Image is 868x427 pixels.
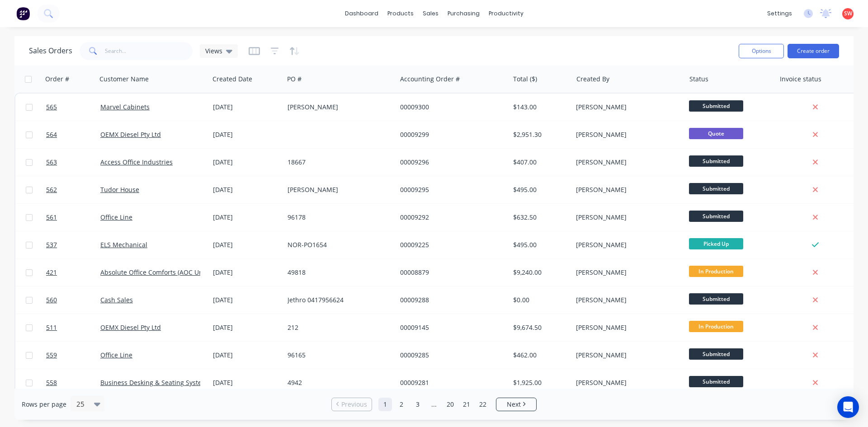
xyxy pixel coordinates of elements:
a: 562 [46,176,100,203]
div: [DATE] [213,213,280,222]
span: Submitted [689,155,743,167]
a: Office Line [100,213,132,221]
a: Cash Sales [100,296,133,304]
div: PO # [287,75,302,84]
a: Marvel Cabinets [100,103,150,111]
a: Page 2 [395,398,408,411]
span: 559 [46,351,57,360]
div: 96165 [288,351,388,360]
div: [PERSON_NAME] [288,185,388,194]
div: [DATE] [213,296,280,305]
div: [PERSON_NAME] [576,158,676,167]
span: Submitted [689,348,743,360]
div: Customer Name [99,75,149,84]
div: [DATE] [213,240,280,249]
a: 559 [46,342,100,369]
a: Previous page [332,400,372,409]
span: Submitted [689,100,743,112]
div: $2,951.30 [513,130,566,139]
a: OEMX Diesel Pty Ltd [100,323,161,332]
div: 00009285 [400,351,500,360]
div: [PERSON_NAME] [576,240,676,249]
div: 212 [288,323,388,332]
a: 564 [46,121,100,148]
div: 00009288 [400,296,500,305]
div: [PERSON_NAME] [576,185,676,194]
span: In Production [689,321,743,332]
div: 00009281 [400,378,500,387]
div: $495.00 [513,185,566,194]
span: 562 [46,185,57,194]
span: Rows per page [22,400,66,409]
div: 00009299 [400,130,500,139]
a: 421 [46,259,100,286]
a: 560 [46,286,100,314]
div: Total ($) [513,75,537,84]
div: [DATE] [213,158,280,167]
a: Page 3 [411,398,425,411]
div: [DATE] [213,185,280,194]
div: [PERSON_NAME] [576,213,676,222]
a: Tudor House [100,185,139,194]
div: 00009295 [400,185,500,194]
div: [PERSON_NAME] [576,378,676,387]
div: $1,925.00 [513,378,566,387]
div: Status [689,75,708,84]
span: 560 [46,296,57,305]
a: Next page [496,400,536,409]
div: 96178 [288,213,388,222]
img: Factory [16,7,30,20]
a: Office Line [100,351,132,359]
div: $462.00 [513,351,566,360]
a: Business Desking & Seating Systems [100,378,211,387]
div: $9,674.50 [513,323,566,332]
div: 18667 [288,158,388,167]
a: Page 1 is your current page [378,398,392,411]
div: Accounting Order # [400,75,460,84]
div: $495.00 [513,240,566,249]
div: [DATE] [213,323,280,332]
div: $632.50 [513,213,566,222]
a: dashboard [340,7,383,20]
div: 4942 [288,378,388,387]
div: Invoice status [780,75,821,84]
div: Created Date [212,75,252,84]
div: 00009300 [400,103,500,112]
a: 563 [46,149,100,176]
div: Order # [45,75,69,84]
a: Access Office Industries [100,158,173,166]
div: Created By [576,75,609,84]
span: 563 [46,158,57,167]
button: Options [739,44,784,58]
a: 537 [46,231,100,258]
div: 00008879 [400,268,500,277]
div: $143.00 [513,103,566,112]
span: 564 [46,130,57,139]
span: 558 [46,378,57,387]
div: Jethro 0417956624 [288,296,388,305]
span: Picked Up [689,238,743,249]
div: [PERSON_NAME] [576,268,676,277]
div: settings [763,7,797,20]
div: [DATE] [213,268,280,277]
a: Page 21 [460,398,473,411]
div: [PERSON_NAME] [576,351,676,360]
div: [PERSON_NAME] [288,103,388,112]
div: [PERSON_NAME] [576,103,676,112]
span: Submitted [689,183,743,194]
div: [PERSON_NAME] [576,296,676,305]
span: 561 [46,213,57,222]
span: SW [844,9,852,18]
div: productivity [484,7,528,20]
div: [PERSON_NAME] [576,323,676,332]
div: products [383,7,418,20]
div: NOR-PO1654 [288,240,388,249]
a: 561 [46,204,100,231]
div: [DATE] [213,378,280,387]
div: $9,240.00 [513,268,566,277]
a: 565 [46,94,100,121]
div: $407.00 [513,158,566,167]
h1: Sales Orders [29,47,72,55]
span: Submitted [689,376,743,387]
div: purchasing [443,7,484,20]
